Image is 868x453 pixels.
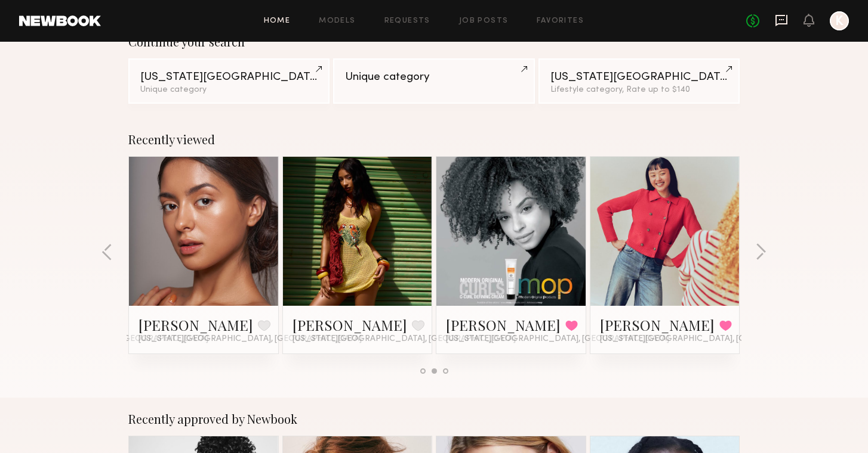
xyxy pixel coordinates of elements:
a: Home [264,17,291,25]
div: Continue your search [128,35,740,49]
span: [US_STATE][GEOGRAPHIC_DATA], [GEOGRAPHIC_DATA] [293,334,516,344]
a: [PERSON_NAME] [446,315,561,334]
a: [PERSON_NAME] [600,315,715,334]
a: [US_STATE][GEOGRAPHIC_DATA]Unique category [128,58,330,104]
a: Requests [384,17,430,25]
a: [PERSON_NAME] [138,315,253,334]
a: [PERSON_NAME] [293,315,407,334]
a: Job Posts [459,17,509,25]
a: [US_STATE][GEOGRAPHIC_DATA]Lifestyle category, Rate up to $140 [538,58,740,104]
span: [US_STATE][GEOGRAPHIC_DATA], [GEOGRAPHIC_DATA] [446,334,669,344]
div: Unique category [140,86,318,94]
span: [US_STATE][GEOGRAPHIC_DATA], [GEOGRAPHIC_DATA] [138,334,362,344]
span: [US_STATE][GEOGRAPHIC_DATA], [GEOGRAPHIC_DATA] [600,334,823,344]
div: Recently viewed [128,132,740,147]
div: Unique category [345,72,522,83]
a: Favorites [537,17,584,25]
a: Models [319,17,355,25]
a: K [830,11,849,30]
a: Unique category [333,58,534,104]
div: [US_STATE][GEOGRAPHIC_DATA] [140,72,318,83]
div: Lifestyle category, Rate up to $140 [550,86,728,94]
div: Recently approved by Newbook [128,412,740,426]
div: [US_STATE][GEOGRAPHIC_DATA] [550,72,728,83]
